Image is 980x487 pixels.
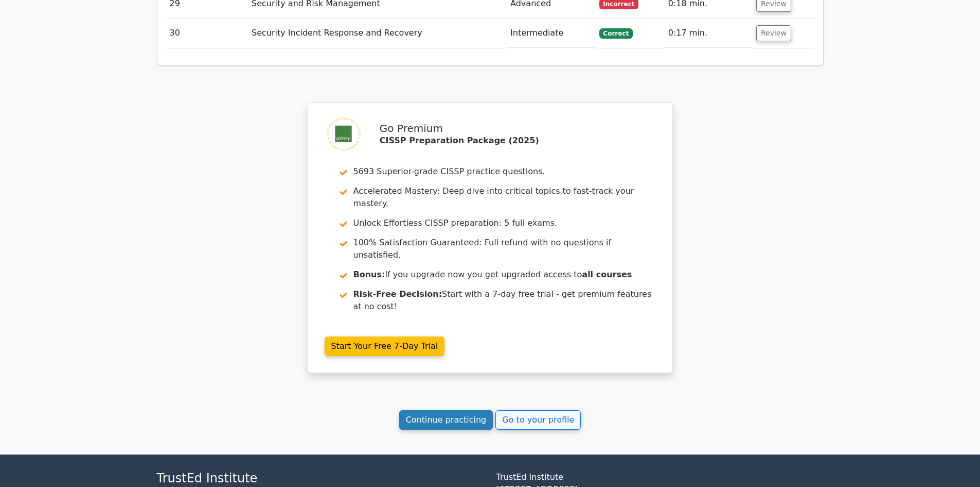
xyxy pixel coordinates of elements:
td: Security Incident Response and Recovery [247,19,506,48]
button: Review [756,25,791,41]
td: 0:17 min. [664,19,752,48]
td: Intermediate [506,19,595,48]
td: 30 [166,19,248,48]
a: Continue practicing [399,410,493,430]
h4: TrustEd Institute [157,471,484,486]
a: Start Your Free 7-Day Trial [325,337,445,356]
span: Correct [599,28,633,39]
a: Go to your profile [495,410,581,430]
